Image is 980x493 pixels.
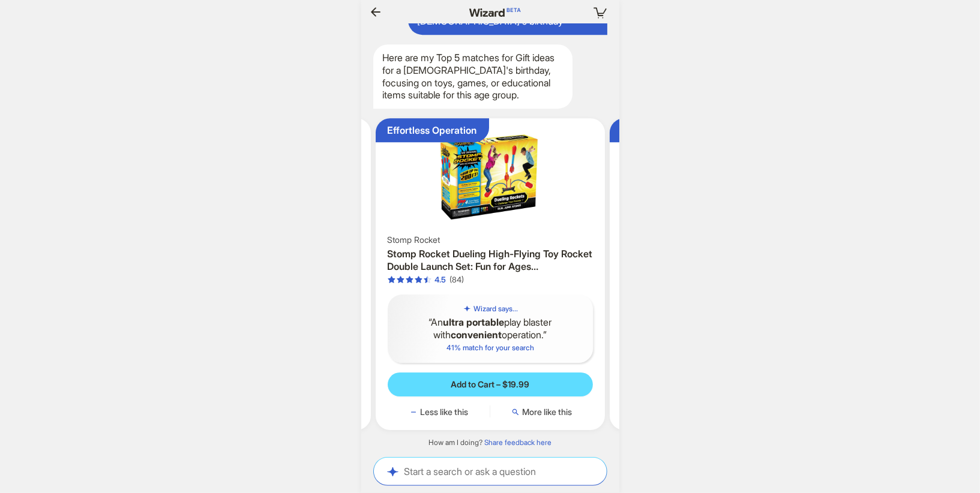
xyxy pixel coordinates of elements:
span: star [415,276,422,284]
img: Stomp Rocket Dueling High-Flying Toy Rocket Double Launch Set: Fun for Ages 5+ [380,123,601,232]
div: (84) [450,275,464,285]
h5: Wizard says... [473,304,518,314]
div: 4.5 [435,275,446,285]
span: Stomp Rocket [388,235,440,245]
span: star [406,276,413,284]
div: Here are my Top 5 matches for Gift ideas for a [DEMOGRAPHIC_DATA]'s birthday, focusing on toys, g... [373,44,573,109]
span: 41 % match for your search [446,343,534,352]
div: 4.5 out of 5 stars [388,275,446,285]
span: star [397,276,404,284]
div: Effortless Operation [388,124,477,137]
b: ultra portable [443,316,504,328]
h3: Stomp Rocket Dueling High-Flying Toy Rocket Double Launch Set: Fun for Ages [DEMOGRAPHIC_DATA]+ [388,248,594,273]
button: More like this [490,406,593,418]
div: How am I doing? [361,438,619,447]
span: star [388,276,395,284]
span: Less like this [420,407,468,417]
b: convenient [451,329,502,341]
a: Share feedback here [484,438,552,447]
div: Effortless OperationStomp Rocket Dueling High-Flying Toy Rocket Double Launch Set: Fun for Ages 5... [376,118,606,430]
button: Less like this [388,406,490,418]
span: More like this [522,407,572,417]
button: Add to Cart – $19.99 [388,372,594,396]
img: 6 Social Skills Games - Educational Games [615,123,835,257]
q: An play blaster with operation. [397,316,584,341]
span: star [424,276,431,284]
span: Add to Cart – $19.99 [451,379,529,390]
